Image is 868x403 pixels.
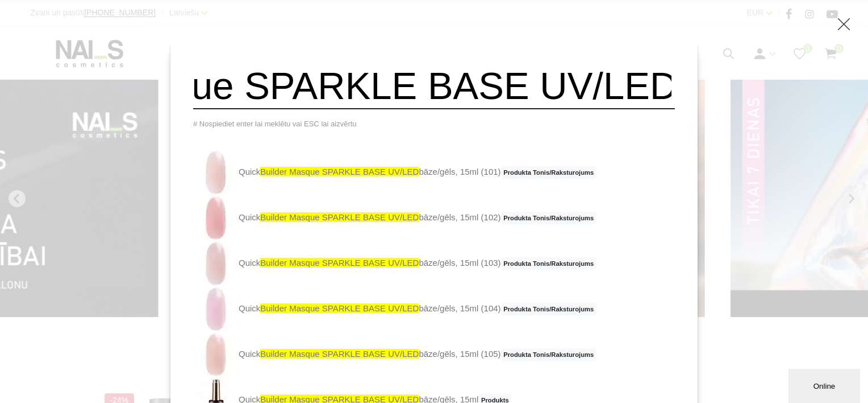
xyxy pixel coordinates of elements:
[501,212,596,225] span: Produkta Tonis/Raksturojums
[260,258,419,268] span: Builder Masque SPARKLE BASE UV/LED
[501,348,596,362] span: Produkta Tonis/Raksturojums
[501,303,596,316] span: Produkta Tonis/Raksturojums
[260,212,419,222] span: Builder Masque SPARKLE BASE UV/LED
[788,367,862,403] iframe: chat widget
[193,332,596,377] a: QuickBuilder Masque SPARKLE BASE UV/LEDbāze/gēls, 15ml (105)Produkta Tonis/Raksturojums
[193,63,675,109] input: Meklēt produktus ...
[193,150,239,195] img: Maskējoša, viegli mirdzoša bāze/gels. Unikāls produkts ar daudz izmantošanas iespējām: • Bāze gel...
[501,257,596,271] span: Produkta Tonis/Raksturojums
[260,349,419,359] span: Builder Masque SPARKLE BASE UV/LED
[193,120,357,128] span: # Nospiediet enter lai meklētu vai ESC lai aizvērtu
[260,303,419,313] span: Builder Masque SPARKLE BASE UV/LED
[260,167,419,176] span: Builder Masque SPARKLE BASE UV/LED
[193,241,239,286] img: Maskējoša, viegli mirdzoša bāze/gels. Unikāls produkts ar daudz izmantošanas iespējām: • Bāze gel...
[193,286,596,332] a: QuickBuilder Masque SPARKLE BASE UV/LEDbāze/gēls, 15ml (104)Produkta Tonis/Raksturojums
[193,195,239,241] img: Maskējoša, viegli mirdzoša bāze/gels. Unikāls produkts ar daudz izmantošanas iespējām: • Bāze gel...
[193,332,239,377] img: Maskējoša, viegli mirdzoša bāze/gels. Unikāls produkts ar daudz izmantošanas iespējām: • Bāze gel...
[501,166,596,180] span: Produkta Tonis/Raksturojums
[193,241,596,286] a: QuickBuilder Masque SPARKLE BASE UV/LEDbāze/gēls, 15ml (103)Produkta Tonis/Raksturojums
[193,286,239,332] img: Maskējoša, viegli mirdzoša bāze/gels. Unikāls produkts ar daudz izmantošanas iespējām: • Bāze gel...
[193,195,596,241] a: QuickBuilder Masque SPARKLE BASE UV/LEDbāze/gēls, 15ml (102)Produkta Tonis/Raksturojums
[193,150,596,195] a: QuickBuilder Masque SPARKLE BASE UV/LEDbāze/gēls, 15ml (101)Produkta Tonis/Raksturojums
